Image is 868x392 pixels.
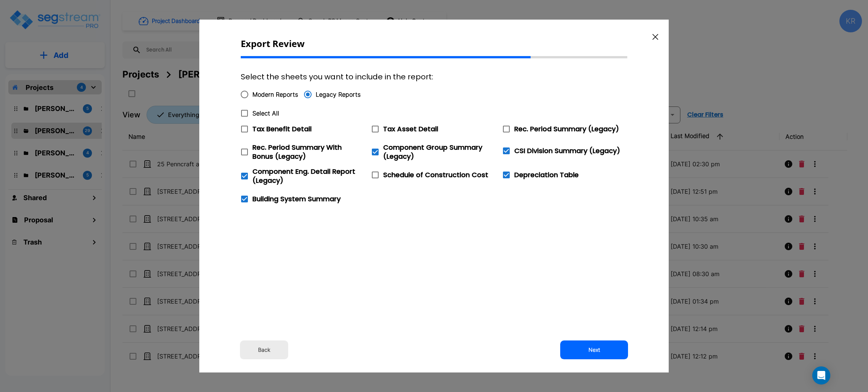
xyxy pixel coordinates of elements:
[252,143,342,161] span: Rec. Period Summary With Bonus (Legacy)
[240,340,288,359] button: Back
[383,143,482,161] span: Component Group Summary (Legacy)
[241,70,627,84] h6: Select the sheets you want to include in the report:
[514,124,619,134] span: Rec. Period Summary (Legacy)
[252,167,355,185] span: Component Eng. Detail Report (Legacy)
[383,124,438,134] span: Tax Asset Detail
[241,38,627,49] p: Export Review
[252,194,341,204] span: Building System Summary
[252,124,312,134] span: Tax Benefit Detail
[514,146,620,155] span: CSI Division Summary (Legacy)
[560,340,628,359] button: Next
[252,90,298,99] span: Modern Reports
[316,90,361,99] span: Legacy Reports
[514,170,579,179] span: Depreciation Table
[252,109,279,118] span: Select All
[812,366,830,384] div: Open Intercom Messenger
[383,170,488,179] span: Schedule of Construction Cost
